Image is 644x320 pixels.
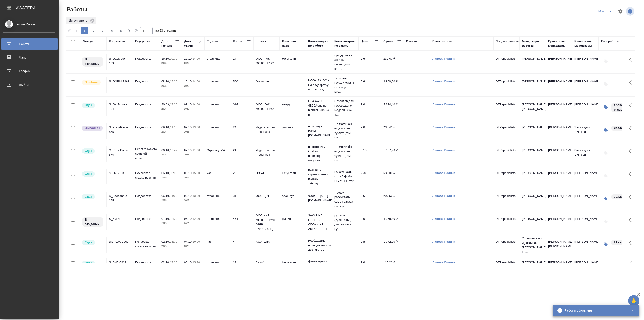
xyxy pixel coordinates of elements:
button: Изменить тэги [601,125,611,135]
div: Кол-во [233,39,243,44]
p: 2025 [184,107,202,111]
p: 2025 [161,175,180,180]
td: 57.8 [358,146,381,162]
td: 31 [231,192,253,207]
p: 09.10, [184,126,192,129]
div: Исполнитель назначен, приступать к работе пока рано [82,217,104,227]
p: Верстка макета средней слож... [135,147,157,160]
button: Здесь прячутся важные кнопки [626,192,637,202]
td: час [204,237,231,253]
td: 230,40 ₽ [381,54,404,70]
td: DTPspecialists [493,123,520,139]
p: 07.10, [184,148,192,152]
p: 2025 [184,221,202,226]
p: Необходимо последовательно доставать ... [308,238,330,252]
p: 06.10, [161,194,170,198]
td: DTPspecialists [493,192,520,207]
p: 2025 [161,84,180,88]
td: 1 072,00 ₽ [381,237,404,253]
p: [PERSON_NAME], [PERSON_NAME] [548,240,570,249]
div: Цена [361,39,368,44]
p: раскрыть скрытый текст в двуяз таблиц... [308,167,330,186]
p: 2025 [161,198,180,203]
td: страница [204,54,231,70]
td: 12 [231,258,253,274]
td: 24 [231,54,253,70]
p: 10:00 [170,171,177,175]
a: Линова Полина [432,103,455,106]
div: split button [597,8,615,15]
p: 06.10, [161,171,170,175]
p: 10:00 [170,57,177,60]
p: Файлы - [URL][DOMAIN_NAME].. [308,194,330,203]
td: 9.6 [358,258,381,274]
p: Подверстка [135,56,157,61]
p: В ожидании [85,57,101,66]
p: [PERSON_NAME] [522,56,544,61]
p: Издательство PressPass [256,148,277,157]
a: Линова Полина [432,171,455,175]
div: Ед. изм [207,39,218,44]
td: страница [204,77,231,93]
div: S_GacMotor-164 [109,102,131,111]
p: Возьмите, пожалуйста, в перевод с рус... [334,76,356,94]
p: Generium [256,79,277,84]
a: Линова Полина [432,194,455,198]
button: Изменить тэги [601,240,611,250]
p: 17:00 [170,261,177,264]
div: 21 книга [611,240,629,246]
p: 01.10, [161,217,170,221]
div: Комментарии по заказу [334,39,356,48]
span: Посмотреть информацию [626,7,635,16]
button: Добавить тэги [601,79,611,89]
td: Не указан [280,169,306,184]
td: 9.6 [358,123,381,139]
p: Сдан [85,172,92,176]
td: DTPspecialists [493,258,520,274]
td: 24 [231,123,253,139]
div: AWATERA [16,3,59,12]
p: 2025 [184,244,202,249]
div: Клиентские менеджеры [574,39,596,48]
p: ООО "ГАК МОТОР РУС" [256,102,277,111]
p: Подверстка [135,194,157,198]
a: График [1,65,58,77]
div: Дата начала [161,39,175,48]
div: Статус [83,39,93,44]
td: Загородних Виктория [572,123,598,139]
td: [PERSON_NAME] [572,169,598,184]
td: Страница А4 [204,146,231,162]
td: 5 894,40 ₽ [381,100,404,116]
p: 16:00 [170,240,177,243]
p: 16.10, [161,57,170,60]
p: рус-исп (кубинский!) для верстки - ну... [334,213,356,231]
p: 02.10, [161,261,170,264]
button: Здесь прячутся важные кнопки [626,214,637,225]
td: [PERSON_NAME] [546,77,572,93]
td: [PERSON_NAME] [546,54,572,70]
span: из 63 страниц [155,28,176,34]
button: Здесь прячутся важные кнопки [626,54,637,65]
p: 06.10, [161,148,170,152]
div: Запланирован [611,194,639,200]
td: 268 [358,169,381,184]
p: 10.10, [184,80,192,83]
button: 2 [90,27,97,34]
p: 11:00 [192,148,200,152]
div: S_PressPass-575 [109,125,131,134]
p: 06.10, [184,194,192,198]
div: dtp_AwA-1860 [109,240,131,244]
td: 24 [231,146,253,162]
a: Линова Полина [432,80,455,83]
td: 9.6 [358,54,381,70]
div: S_PressPass-575 [109,148,131,157]
p: Сдан [85,194,92,199]
div: Запланирован [611,125,639,131]
p: 09.10, [161,126,170,129]
div: Менеджер проверил работу исполнителя, передает ее на следующий этап [82,260,104,266]
p: Исполнитель [69,18,89,23]
td: [PERSON_NAME] [572,100,598,116]
span: 3 [99,29,106,33]
p: 12:00 [170,217,177,221]
button: 4 [108,27,115,34]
